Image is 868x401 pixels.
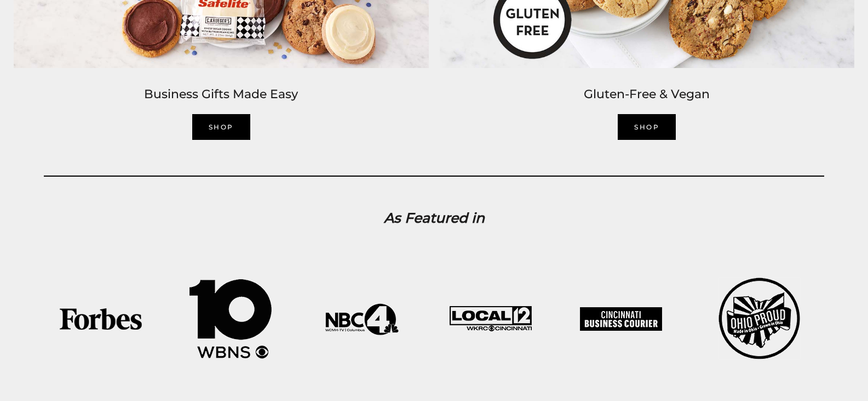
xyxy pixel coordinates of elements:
[14,84,429,104] h2: Business Gifts Made Easy
[192,114,250,140] a: SHOP
[189,279,272,359] img: WBNS_10_ef9a19d3-1842-47dd-a78c-36855d739cf5.png
[320,301,402,337] img: NBC4_3e9327f4-42f1-4375-94ff-ef0f6401c801.png
[580,307,662,331] img: Cincinnati_Business_Courier_aeb1e58f-32e5-4e40-a3a9-22174a2af0c2.png
[384,210,485,226] strong: As Featured in
[718,278,801,360] img: Ohio_Proud_97eda790-6e08-4892-9e01-8027a494fb1f.png
[450,306,532,331] img: Local_12_dbc67648-9c1a-4937-83f6-bc5fcf7bdcb7.png
[60,308,142,330] img: Forbes-logo_98f252e9-69c5-4d72-b180-697e629e2573.png
[440,84,855,104] h2: Gluten-Free & Vegan
[618,114,676,140] a: SHOP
